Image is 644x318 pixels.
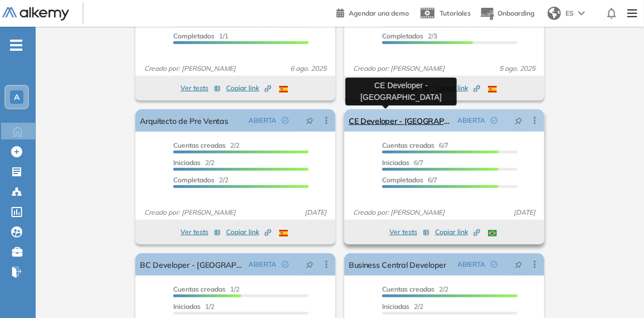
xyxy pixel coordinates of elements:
[349,9,409,17] span: Agendar una demo
[10,44,22,46] i: -
[382,302,423,311] span: 2/2
[2,7,69,21] img: Logo
[495,64,540,74] span: 5 ago. 2025
[306,116,314,125] span: pushpin
[457,259,485,269] span: ABIERTA
[349,64,449,74] span: Creado por: [PERSON_NAME]
[349,208,449,218] span: Creado por: [PERSON_NAME]
[173,285,226,293] span: Cuentas creadas
[173,302,201,311] span: Iniciadas
[565,8,574,18] span: ES
[173,285,240,293] span: 1/2
[140,109,228,132] a: Arquitecto de Pre Ventas
[506,256,531,273] button: pushpin
[14,93,19,102] span: A
[480,2,534,26] button: Onboarding
[345,78,457,105] div: CE Developer - [GEOGRAPHIC_DATA]
[382,285,448,293] span: 2/2
[173,158,201,167] span: Iniciadas
[382,176,437,184] span: 6/7
[435,83,480,93] span: Copiar link
[248,259,276,269] span: ABIERTA
[173,176,214,184] span: Completados
[173,158,214,167] span: 2/2
[300,208,331,218] span: [DATE]
[173,141,226,150] span: Cuentas creadas
[349,253,446,276] a: Business Central Developer
[623,2,642,25] img: Menu
[435,81,480,95] button: Copiar link
[173,141,240,150] span: 2/2
[279,230,288,237] img: ESP
[578,11,585,16] img: arrow
[226,227,271,237] span: Copiar link
[488,230,497,237] img: BRA
[497,9,534,17] span: Onboarding
[382,176,423,184] span: Completados
[248,115,276,126] span: ABIERTA
[279,86,288,93] img: ESP
[286,64,331,74] span: 6 ago. 2025
[382,141,435,150] span: Cuentas creadas
[491,117,497,124] span: check-circle
[140,253,244,276] a: BC Developer - [GEOGRAPHIC_DATA]
[382,302,409,311] span: Iniciadas
[173,32,214,40] span: Completados
[389,225,430,239] button: Ver tests
[180,81,221,95] button: Ver tests
[515,260,523,269] span: pushpin
[226,83,271,93] span: Copiar link
[382,141,448,150] span: 6/7
[548,7,561,20] img: world
[382,158,409,167] span: Iniciadas
[488,86,497,93] img: ESP
[282,261,289,268] span: check-circle
[382,285,435,293] span: Cuentas creadas
[173,32,228,40] span: 1/1
[382,32,423,40] span: Completados
[440,9,471,17] span: Tutoriales
[173,302,214,311] span: 1/2
[515,116,523,125] span: pushpin
[491,261,497,268] span: check-circle
[282,117,289,124] span: check-circle
[180,225,221,239] button: Ver tests
[140,208,240,218] span: Creado por: [PERSON_NAME]
[382,32,437,40] span: 2/3
[173,176,228,184] span: 2/2
[226,81,271,95] button: Copiar link
[226,225,271,239] button: Copiar link
[509,208,540,218] span: [DATE]
[336,6,409,19] a: Agendar una demo
[435,227,480,237] span: Copiar link
[306,260,314,269] span: pushpin
[382,158,423,167] span: 6/7
[297,256,322,273] button: pushpin
[506,112,531,129] button: pushpin
[349,109,453,132] a: CE Developer - [GEOGRAPHIC_DATA]
[297,112,322,129] button: pushpin
[140,64,240,74] span: Creado por: [PERSON_NAME]
[435,225,480,239] button: Copiar link
[457,115,485,126] span: ABIERTA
